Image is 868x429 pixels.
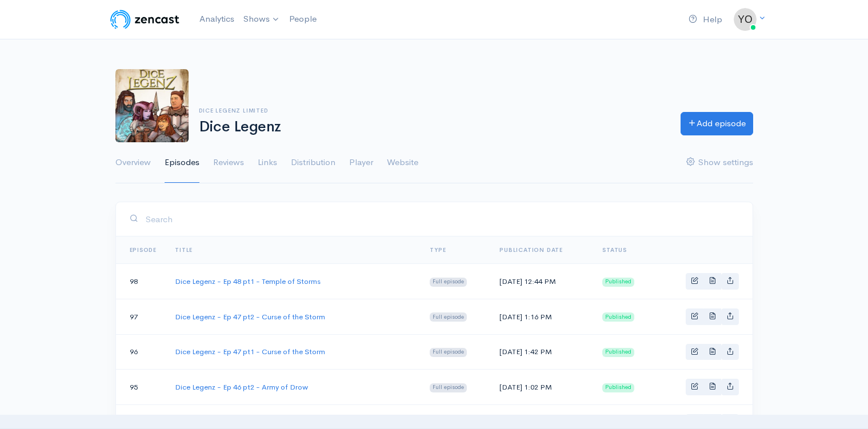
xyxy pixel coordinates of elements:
[721,273,739,290] a: Share episode
[686,142,753,183] a: Show settings
[721,308,739,325] a: Share episode
[116,334,166,370] td: 96
[430,383,467,392] span: Full episode
[490,264,593,299] td: [DATE] 12:44 PM
[721,344,739,360] a: Share episode
[430,312,467,322] span: Full episode
[115,142,151,183] a: Overview
[686,379,739,395] div: Basic example
[490,334,593,370] td: [DATE] 1:42 PM
[165,142,199,183] a: Episodes
[349,142,373,183] a: Player
[684,7,727,32] a: Help
[430,278,467,287] span: Full episode
[499,246,563,254] a: Publication date
[691,347,698,355] span: Edit episode
[175,312,325,322] a: Dice Legenz - Ep 47 pt2 - Curse of the Storm
[175,382,308,392] a: Dice Legenz - Ep 46 pt2 - Army of Drow
[686,344,739,360] div: Basic example
[691,312,698,319] span: Edit episode
[686,273,739,290] div: Basic example
[709,312,716,319] span: Episode transcription
[116,264,166,299] td: 98
[199,107,667,114] h6: Dice Legenz Limited
[430,246,446,254] a: Type
[490,370,593,405] td: [DATE] 1:02 PM
[109,8,181,31] img: ZenCast Logo
[681,112,753,135] a: Add episode
[602,383,634,392] span: Published
[175,276,321,286] a: Dice Legenz - Ep 48 pt1 - Temple of Storms
[602,278,634,287] span: Published
[130,246,157,254] a: Episode
[686,308,739,325] div: Basic example
[239,7,285,32] a: Shows
[285,7,321,31] a: People
[116,370,166,405] td: 95
[734,8,757,31] img: ...
[175,347,325,356] a: Dice Legenz - Ep 47 pt1 - Curse of the Storm
[709,382,716,390] span: Episode transcription
[145,207,739,231] input: Search
[709,276,716,284] span: Episode transcription
[387,142,418,183] a: Website
[602,312,634,322] span: Published
[175,246,193,254] a: Title
[258,142,277,183] a: Links
[490,299,593,334] td: [DATE] 1:16 PM
[691,382,698,390] span: Edit episode
[195,7,239,31] a: Analytics
[199,119,667,135] h1: Dice Legenz
[602,348,634,357] span: Published
[691,276,698,284] span: Edit episode
[213,142,244,183] a: Reviews
[709,347,716,355] span: Episode transcription
[602,246,627,254] span: Status
[291,142,335,183] a: Distribution
[116,299,166,334] td: 97
[721,379,739,395] a: Share episode
[430,348,467,357] span: Full episode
